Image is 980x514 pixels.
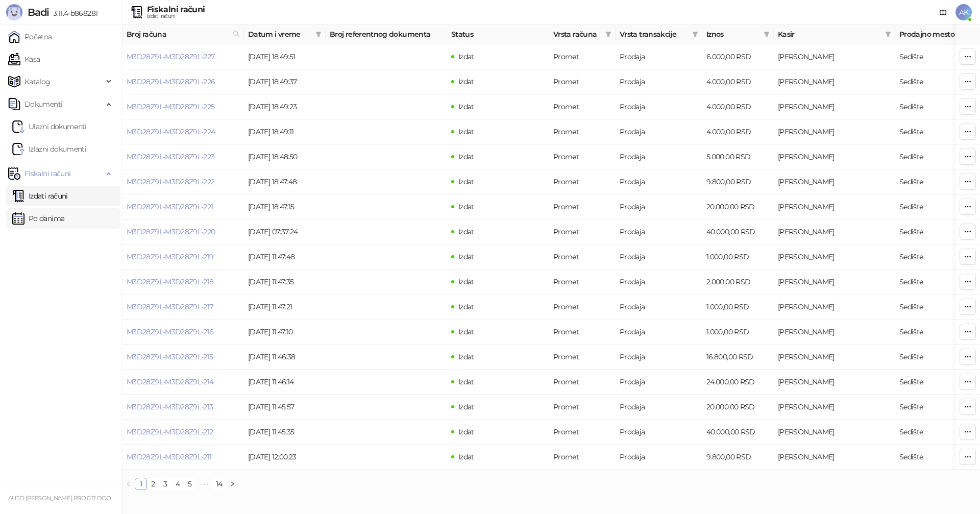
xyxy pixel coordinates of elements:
td: Promet [549,244,616,270]
small: AUTO [PERSON_NAME] PRO 017 DOO [8,495,111,502]
span: Izdat [458,352,474,361]
a: 14 [213,478,226,489]
span: Izdat [458,427,474,436]
a: M3D28Z9L-M3D28Z9L-226 [127,77,215,86]
td: 40.000,00 RSD [702,219,774,244]
td: [DATE] 18:48:50 [244,144,326,169]
span: filter [883,27,893,42]
td: Promet [549,219,616,244]
span: Izdat [458,177,474,186]
span: right [229,481,235,487]
td: Prodaja [616,370,702,395]
a: Dokumentacija [935,4,951,20]
a: 2 [148,478,159,489]
li: 4 [171,478,184,490]
td: Promet [549,144,616,169]
a: Početna [8,27,52,47]
a: 1 [135,478,146,489]
li: Sledeća strana [226,478,238,490]
td: 16.800,00 RSD [702,345,774,370]
td: Arbereshe Kurtishi Limani [774,169,895,194]
td: [DATE] 11:47:21 [244,295,326,320]
td: Promet [549,44,616,69]
a: M3D28Z9L-M3D28Z9L-216 [127,327,214,336]
td: Prodaja [616,94,702,119]
a: M3D28Z9L-M3D28Z9L-218 [127,277,214,286]
td: M3D28Z9L-M3D28Z9L-216 [122,320,244,345]
td: [DATE] 11:47:10 [244,320,326,345]
td: M3D28Z9L-M3D28Z9L-217 [122,295,244,320]
td: M3D28Z9L-M3D28Z9L-213 [122,395,244,420]
td: Arbereshe Kurtishi Limani [774,119,895,144]
span: Izdat [458,402,474,411]
td: Arbereshe Kurtishi Limani [774,94,895,119]
a: M3D28Z9L-M3D28Z9L-211 [127,452,212,461]
td: 40.000,00 RSD [702,420,774,445]
td: 1.000,00 RSD [702,320,774,345]
td: 20.000,00 RSD [702,194,774,219]
td: M3D28Z9L-M3D28Z9L-219 [122,244,244,270]
a: 3 [160,478,171,489]
span: Izdat [458,302,474,311]
td: [DATE] 07:37:24 [244,219,326,244]
th: Kasir [774,25,895,44]
div: Izdati računi [147,14,205,19]
li: Prethodna strana [122,478,135,490]
td: 9.800,00 RSD [702,169,774,194]
a: M3D28Z9L-M3D28Z9L-224 [127,127,215,136]
td: [DATE] 18:49:23 [244,94,326,119]
a: M3D28Z9L-M3D28Z9L-219 [127,252,214,261]
td: [DATE] 18:47:15 [244,194,326,219]
a: Ulazni dokumentiUlazni dokumenti [12,116,87,137]
td: Prodaja [616,320,702,345]
td: Arbereshe Kurtishi Limani [774,44,895,69]
td: [DATE] 18:49:51 [244,44,326,69]
td: M3D28Z9L-M3D28Z9L-223 [122,144,244,169]
span: filter [315,31,322,37]
a: M3D28Z9L-M3D28Z9L-227 [127,52,215,61]
a: M3D28Z9L-M3D28Z9L-220 [127,227,215,236]
td: Arbereshe Kurtishi Limani [774,370,895,395]
td: [DATE] 11:46:38 [244,345,326,370]
span: Dokumenti [24,94,62,114]
span: Fiskalni računi [24,163,70,184]
span: Datum i vreme [248,29,311,40]
td: Prodaja [616,219,702,244]
span: ••• [196,478,212,490]
a: 5 [184,478,195,489]
td: Arbereshe Kurtishi Limani [774,395,895,420]
td: Promet [549,169,616,194]
span: Izdat [458,327,474,336]
td: Prodaja [616,395,702,420]
td: Prodaja [616,420,702,445]
td: Arbereshe Kurtishi Limani [774,420,895,445]
td: [DATE] 11:47:35 [244,270,326,295]
td: Promet [549,194,616,219]
td: 5.000,00 RSD [702,144,774,169]
th: Status [447,25,549,44]
button: left [122,478,135,490]
span: Izdat [458,377,474,386]
span: Izdat [458,102,474,111]
td: Promet [549,370,616,395]
td: Arbereshe Kurtishi Limani [774,270,895,295]
td: Prodaja [616,445,702,470]
span: filter [603,27,614,42]
td: [DATE] 11:46:14 [244,370,326,395]
td: [DATE] 12:00:23 [244,445,326,470]
td: Promet [549,395,616,420]
td: Arbereshe Kurtishi Limani [774,244,895,270]
span: Katalog [24,71,51,92]
span: Izdat [458,452,474,461]
td: Prodaja [616,144,702,169]
span: filter [762,27,772,42]
td: 2.000,00 RSD [702,270,774,295]
span: Izdat [458,252,474,261]
a: M3D28Z9L-M3D28Z9L-221 [127,202,213,211]
td: 4.000,00 RSD [702,94,774,119]
span: filter [313,27,324,42]
span: filter [605,31,611,37]
a: Po danima [12,208,64,229]
span: Izdat [458,277,474,286]
td: Prodaja [616,194,702,219]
